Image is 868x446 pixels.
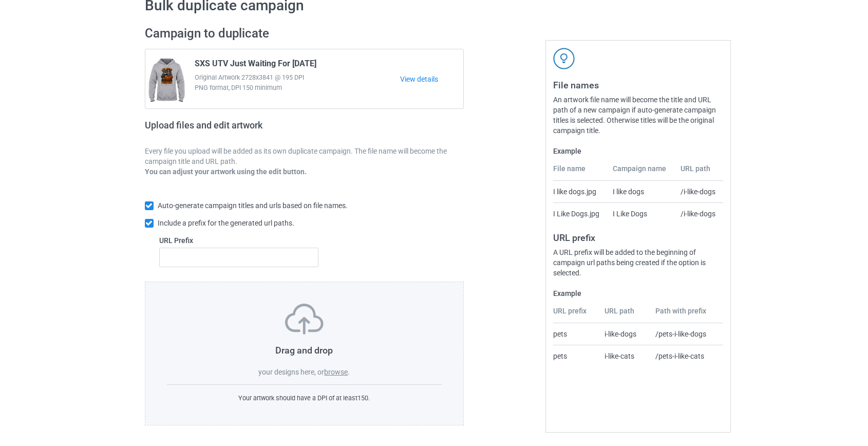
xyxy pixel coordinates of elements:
[158,201,348,210] span: Auto-generate campaign titles and urls based on file names.
[553,247,723,278] div: A URL prefix will be added to the beginning of campaign url paths being created if the option is ...
[553,95,723,136] div: An artwork file name will become the title and URL path of a new campaign if auto-generate campai...
[553,146,723,156] label: Example
[195,83,401,93] span: PNG format, DPI 150 minimum
[553,79,723,91] h3: File names
[553,345,599,367] td: pets
[553,202,607,225] td: I Like Dogs.jpg
[167,344,442,356] h3: Drag and drop
[553,306,599,323] th: URL prefix
[145,120,336,139] h2: Upload files and edit artwork
[195,59,316,72] span: SXS UTV Just Waiting For [DATE]
[553,232,723,244] h3: URL prefix
[285,304,324,335] img: svg+xml;base64,PD94bWwgdmVyc2lvbj0iMS4wIiBlbmNvZGluZz0iVVRGLTgiPz4KPHN2ZyB3aWR0aD0iNzVweCIgaGVpZ2...
[324,368,348,376] label: browse
[145,168,307,176] b: You can adjust your artwork using the edit button.
[675,181,723,202] td: /i-like-dogs
[675,163,723,181] th: URL path
[607,181,675,202] td: I like dogs
[599,345,650,367] td: i-like-cats
[158,219,294,227] span: Include a prefix for the generated url paths.
[675,202,723,225] td: /i-like-dogs
[553,323,599,345] td: pets
[553,163,607,181] th: File name
[238,394,370,402] span: Your artwork should have a DPI of at least 150 .
[650,306,723,323] th: Path with prefix
[650,345,723,367] td: /pets-i-like-cats
[195,72,401,83] span: Original Artwork 2728x3841 @ 195 DPI
[145,146,464,166] p: Every file you upload will be added as its own duplicate campaign. The file name will become the ...
[348,368,350,376] span: .
[553,48,575,69] img: svg+xml;base64,PD94bWwgdmVyc2lvbj0iMS4wIiBlbmNvZGluZz0iVVRGLTgiPz4KPHN2ZyB3aWR0aD0iNDJweCIgaGVpZ2...
[650,323,723,345] td: /pets-i-like-dogs
[553,288,723,299] label: Example
[145,26,464,42] h2: Campaign to duplicate
[599,323,650,345] td: i-like-dogs
[159,235,319,246] label: URL Prefix
[553,181,607,202] td: I like dogs.jpg
[258,368,324,376] span: your designs here, or
[400,74,463,84] a: View details
[599,306,650,323] th: URL path
[607,202,675,225] td: I Like Dogs
[607,163,675,181] th: Campaign name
